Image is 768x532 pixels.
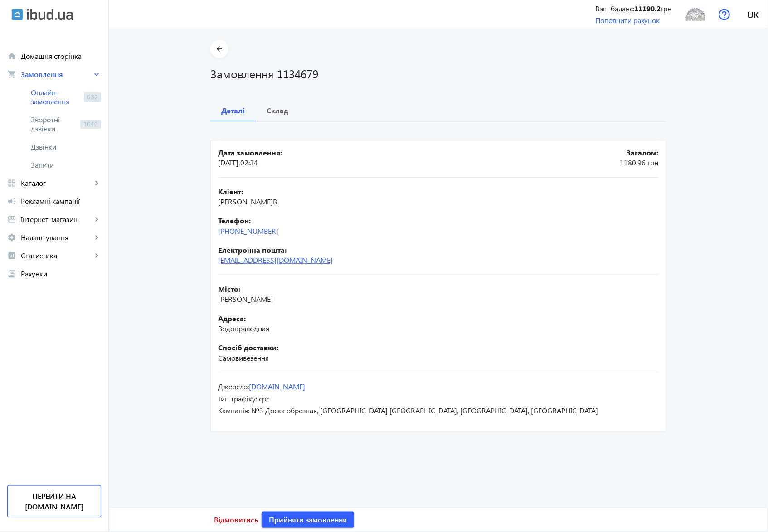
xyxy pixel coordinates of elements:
span: Каталог [21,179,92,188]
span: Зворотні дзвінки [31,115,77,133]
div: Ваш баланс: грн [596,4,672,14]
span: Налаштування [21,233,92,242]
span: 632 [84,92,101,102]
b: Телефон: [218,216,659,226]
div: Джерело: [218,382,659,392]
b: Склад [267,107,288,114]
span: Самовивезення [218,353,269,363]
span: Рахунки [21,269,101,278]
a: [PHONE_NUMBER] [218,226,278,236]
mat-icon: keyboard_arrow_right [92,215,101,224]
span: Замовлення [21,70,92,79]
a: [EMAIL_ADDRESS][DOMAIN_NAME] [218,255,333,265]
h1: Замовлення 1134679 [210,66,666,82]
span: Інтернет-магазин [21,215,92,224]
mat-icon: arrow_back [214,44,225,55]
span: uk [748,9,759,20]
span: Домашня сторінка [21,52,101,61]
mat-icon: shopping_cart [7,70,16,79]
b: Дата замовлення: [218,148,438,158]
b: Спосіб доставки: [218,343,659,353]
mat-icon: grid_view [7,179,16,188]
a: Поповнити рахунок [596,15,660,25]
span: 1180.96 грн [620,158,659,167]
a: [DOMAIN_NAME] [249,382,305,391]
span: Запити [31,160,101,169]
img: 5f43c4b089f085850-Sunrise_Ltd.jpg [685,4,706,24]
b: Деталі [221,107,245,114]
span: Дзвінки [31,142,101,151]
mat-icon: keyboard_arrow_right [92,233,101,242]
mat-icon: settings [7,233,16,242]
mat-icon: home [7,52,16,61]
img: ibud_text.svg [27,9,73,20]
span: Рекламні кампанії [21,197,101,206]
mat-icon: campaign [7,197,16,206]
mat-icon: keyboard_arrow_right [92,251,101,260]
b: 11190.2 [635,4,661,13]
b: Електронна пошта: [218,245,659,255]
span: [PERSON_NAME] [218,294,273,304]
mat-icon: keyboard_arrow_right [92,179,101,188]
span: [PERSON_NAME]В [218,197,277,206]
div: Кампанія: №3 Доска обрезная, [GEOGRAPHIC_DATA] [GEOGRAPHIC_DATA], [GEOGRAPHIC_DATA], [GEOGRAPHIC_... [218,406,659,416]
img: help.svg [719,9,730,20]
mat-icon: storefront [7,215,16,224]
mat-icon: keyboard_arrow_right [92,70,101,79]
b: Місто: [218,284,659,294]
div: Тип трафіку: cpc [218,394,659,404]
span: Онлайн-замовлення [31,88,80,106]
span: Водоправодная [218,324,269,333]
mat-icon: analytics [7,251,16,260]
b: Кліент: [218,187,659,197]
span: Статистика [21,251,92,260]
img: ibud.svg [11,9,23,20]
b: Загалом: [438,148,659,158]
mat-icon: receipt_long [7,269,16,278]
b: Адреса: [218,314,659,324]
a: Перейти на [DOMAIN_NAME] [7,485,101,517]
span: 1040 [80,120,101,129]
span: [DATE] 02:34 [218,158,258,167]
